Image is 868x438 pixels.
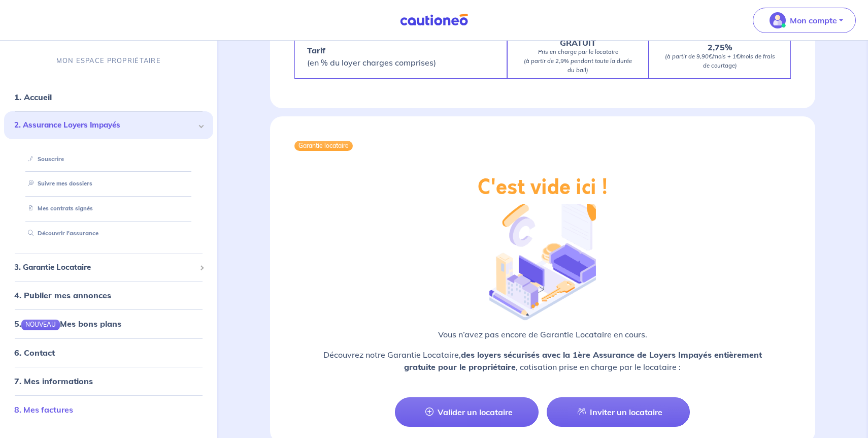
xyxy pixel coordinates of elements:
[307,45,325,55] strong: Tarif
[14,319,121,329] a: 5.NOUVEAUMes bons plans
[14,92,52,102] a: 1. Accueil
[4,111,213,139] div: 2. Assurance Loyers Impayés
[294,328,791,340] p: Vous n’avez pas encore de Garantie Locataire en cours.
[4,342,213,363] div: 6. Contact
[560,38,596,48] strong: GRATUIT
[790,14,837,26] p: Mon compte
[4,258,213,277] div: 3. Garantie Locataire
[708,42,732,52] strong: 2,75%
[24,180,92,187] a: Suivre mes dossiers
[4,87,213,107] div: 1. Accueil
[478,175,608,200] h2: C'est vide ici !
[14,376,93,386] a: 7. Mes informations
[16,176,201,193] div: Suivre mes dossiers
[524,48,632,74] em: Pris en charge par le locataire (à partir de 2,9% pendant toute la durée du bail)
[16,200,201,217] div: Mes contrats signés
[16,151,201,168] div: Souscrire
[665,53,775,69] em: (à partir de 9,90€/mois + 1€/mois de frais de courtage)
[4,399,213,420] div: 8. Mes factures
[56,56,161,66] p: MON ESPACE PROPRIÉTAIRE
[294,141,353,151] div: Garantie locataire
[395,397,538,427] a: Valider un locataire
[4,286,213,306] div: 4. Publier mes annonces
[14,291,111,301] a: 4. Publier mes annonces
[307,44,436,69] p: (en % du loyer charges comprises)
[24,230,98,237] a: Découvrir l'assurance
[24,155,64,163] a: Souscrire
[4,314,213,334] div: 5.NOUVEAUMes bons plans
[14,348,55,358] a: 6. Contact
[14,262,195,273] span: 3. Garantie Locataire
[14,404,73,415] a: 8. Mes factures
[489,196,596,321] img: illu_empty_gl.png
[396,14,472,26] img: Cautioneo
[24,205,93,212] a: Mes contrats signés
[753,8,856,33] button: illu_account_valid_menu.svgMon compte
[770,12,786,28] img: illu_account_valid_menu.svg
[547,397,690,427] a: Inviter un locataire
[4,371,213,391] div: 7. Mes informations
[16,225,201,242] div: Découvrir l'assurance
[14,119,195,131] span: 2. Assurance Loyers Impayés
[404,350,762,372] strong: des loyers sécurisés avec la 1ère Assurance de Loyers Impayés entièrement gratuite pour le propri...
[294,349,791,373] p: Découvrez notre Garantie Locataire, , cotisation prise en charge par le locataire :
